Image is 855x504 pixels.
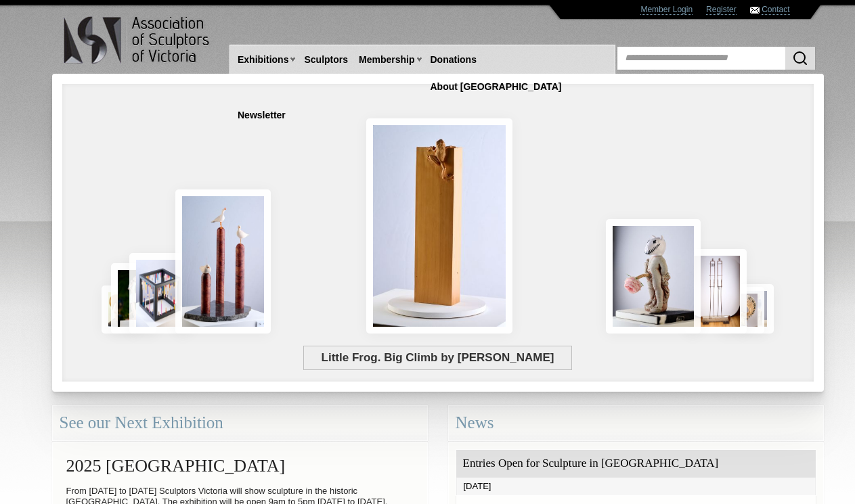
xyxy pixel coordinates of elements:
div: Entries Open for Sculpture in [GEOGRAPHIC_DATA] [456,450,816,478]
div: [DATE] [456,478,816,495]
img: Let There Be Light [606,219,701,334]
img: Little Frog. Big Climb [366,118,512,334]
div: News [448,405,824,441]
a: Newsletter [232,103,291,128]
a: About [GEOGRAPHIC_DATA] [425,74,567,99]
a: Sculptors [299,47,353,72]
a: Contact [762,5,789,15]
a: Donations [425,47,482,72]
img: Rising Tides [175,189,271,334]
h2: 2025 [GEOGRAPHIC_DATA] [60,449,420,482]
a: Member Login [640,5,693,15]
img: Search [792,50,808,66]
a: Exhibitions [232,47,294,72]
img: Contact ASV [750,7,760,14]
img: Swingers [685,249,747,334]
img: Waiting together for the Home coming [739,284,774,334]
div: See our Next Exhibition [52,405,428,441]
span: Little Frog. Big Climb by [PERSON_NAME] [303,346,572,370]
a: Register [706,5,737,15]
a: Membership [353,47,420,72]
img: logo.png [63,14,212,67]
